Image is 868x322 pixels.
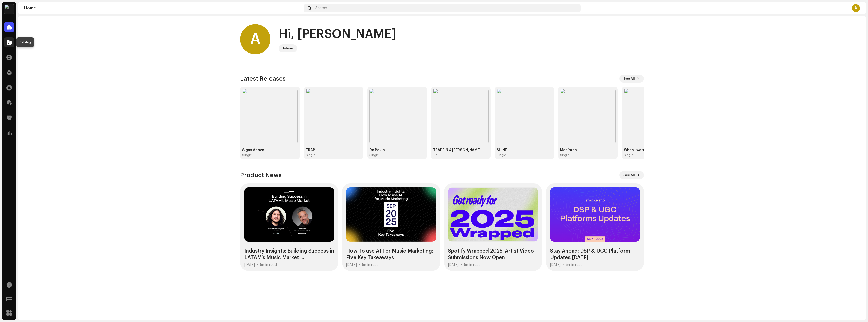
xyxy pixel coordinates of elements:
div: Industry Insights: Building Success in LATAM’s Music Market ... [244,248,334,261]
div: Single [306,153,315,157]
span: min read [568,263,583,267]
img: c0505c20-91bf-4c7c-9ceb-afeb3afdf3fe [497,89,552,144]
h3: Product News [240,171,282,179]
img: 466c243a-2cea-4689-b84e-db36fad25686 [369,89,425,144]
div: 5 [566,263,583,267]
span: Search [315,6,327,10]
div: A [240,24,270,54]
span: See All [623,74,635,84]
div: Mením sa [560,148,616,152]
div: Single [560,153,570,157]
span: min read [262,263,277,267]
div: [DATE] [550,263,561,267]
img: cb9fb481-7b8c-4a79-bc26-a0973eb16077 [560,89,616,144]
div: Admin [283,45,293,51]
span: See All [623,170,635,180]
div: How To use AI For Music Marketing: Five Key Takeaways [346,248,436,261]
h3: Latest Releases [240,75,286,83]
div: When I watch I Can [624,148,679,152]
div: Single [624,153,633,157]
div: [DATE] [448,263,459,267]
div: TRAP [306,148,361,152]
img: a08a2466-6766-4b4d-9aa4-b3bae204ea7b [242,89,298,144]
div: • [461,263,462,267]
div: 5 [260,263,277,267]
div: [DATE] [346,263,357,267]
button: See All [619,75,644,83]
img: 40eeed6e-b75d-49af-ac98-97e08ef946c3 [624,89,679,144]
div: Spotify Wrapped 2025: Artist Video Submissions Now Open [448,248,538,261]
div: 5 [464,263,481,267]
img: 87673747-9ce7-436b-aed6-70e10163a7f0 [4,4,14,14]
div: TRAPPIN & [PERSON_NAME] [433,148,489,152]
div: Do Pekla [369,148,425,152]
div: 5 [362,263,379,267]
div: Single [497,153,506,157]
div: EP [433,153,437,157]
div: Signs Above [242,148,298,152]
span: min read [364,263,379,267]
div: Hi, [PERSON_NAME] [279,26,396,42]
button: See All [619,171,644,179]
div: Home [24,6,302,10]
span: min read [466,263,481,267]
div: A [852,4,860,12]
img: 89368470-c930-4e3e-8bb0-9ee83742a86f [433,89,489,144]
div: • [563,263,564,267]
div: Stay Ahead: DSP & UGC Platform Updates [DATE] [550,248,640,261]
img: c114c90a-28f4-47e5-9f44-7cbe5453eaac [306,89,361,144]
div: • [359,263,360,267]
div: Single [242,153,252,157]
div: • [257,263,258,267]
div: [DATE] [244,263,255,267]
div: Single [369,153,379,157]
div: SHINE [497,148,552,152]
